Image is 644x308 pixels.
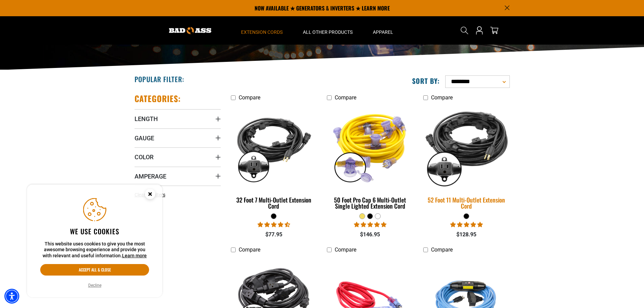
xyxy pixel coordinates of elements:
[40,241,149,259] p: This website uses cookies to give you the most awesome browsing experience and provide you with r...
[241,29,283,35] span: Extension Cords
[423,197,509,209] div: 52 Foot 11 Multi-Outlet Extension Cord
[135,109,221,128] summary: Length
[258,221,290,228] span: 4.68 stars
[327,231,413,239] div: $146.95
[4,289,19,304] div: Accessibility Menu
[450,221,483,228] span: 4.95 stars
[239,246,260,253] span: Compare
[431,246,453,253] span: Compare
[135,147,221,166] summary: Color
[239,94,260,101] span: Compare
[40,227,149,236] h2: We use cookies
[135,153,153,161] span: Color
[135,93,181,104] h2: Categories:
[474,16,485,45] a: Open this option
[231,16,293,45] summary: Extension Cords
[335,94,356,101] span: Compare
[328,108,413,185] img: yellow
[327,197,413,209] div: 50 Foot Pro Cap 6 Multi-Outlet Single Lighted Extension Cord
[412,76,440,85] label: Sort by:
[363,16,403,45] summary: Apparel
[27,185,162,298] aside: Cookie Consent
[169,27,211,34] img: Bad Ass Extension Cords
[231,197,317,209] div: 32 Foot 7 Multi-Outlet Extension Cord
[231,108,316,185] img: black
[231,104,317,213] a: black 32 Foot 7 Multi-Outlet Extension Cord
[138,185,162,206] button: Close this option
[303,29,353,35] span: All Other Products
[293,16,363,45] summary: All Other Products
[231,231,317,239] div: $77.95
[373,29,393,35] span: Apparel
[86,282,103,289] button: Decline
[327,104,413,213] a: yellow 50 Foot Pro Cap 6 Multi-Outlet Single Lighted Extension Cord
[423,231,509,239] div: $128.95
[423,104,509,213] a: black 52 Foot 11 Multi-Outlet Extension Cord
[135,167,221,186] summary: Amperage
[122,253,147,258] a: This website uses cookies to give you the most awesome browsing experience and provide you with r...
[135,134,154,142] span: Gauge
[135,75,184,84] h2: Popular Filter:
[335,246,356,253] span: Compare
[489,26,500,34] a: cart
[419,103,514,190] img: black
[135,172,166,180] span: Amperage
[431,94,453,101] span: Compare
[40,264,149,276] button: Accept all & close
[354,221,386,228] span: 4.80 stars
[459,25,470,36] summary: Search
[135,115,158,123] span: Length
[135,128,221,147] summary: Gauge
